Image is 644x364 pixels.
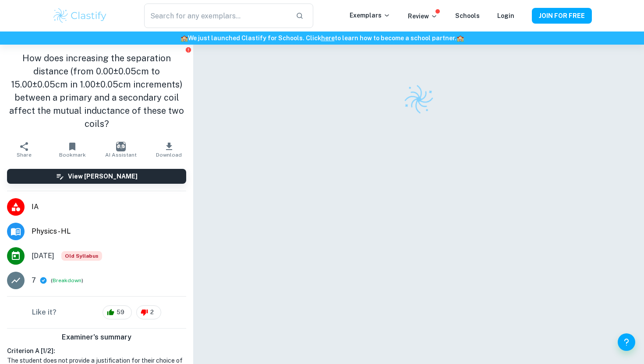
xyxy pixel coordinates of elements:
[52,7,108,24] img: Clastify logo
[136,305,161,319] div: 2
[408,11,438,21] p: Review
[112,308,129,317] span: 59
[59,152,86,158] span: Bookmark
[17,152,32,158] span: Share
[61,251,102,261] div: Starting from the May 2025 session, the Physics IA requirements have changed. It's OK to refer to...
[32,307,57,318] h6: Like it?
[456,35,464,42] span: 🏫
[497,12,514,19] a: Login
[51,276,83,285] span: ( )
[61,251,102,261] span: Old Syllabus
[401,81,437,117] img: Clastify logo
[103,305,132,319] div: 59
[618,333,635,351] button: Help and Feedback
[116,142,126,151] img: AI Assistant
[4,332,190,343] h6: Examiner's summary
[2,33,642,43] h6: We just launched Clastify for Schools. Click to learn how to become a school partner.
[532,8,592,24] button: JOIN FOR FREE
[97,137,145,162] button: AI Assistant
[32,275,36,286] p: 7
[32,202,186,212] span: IA
[7,346,186,356] h6: Criterion A [ 1 / 2 ]:
[180,35,188,42] span: 🏫
[455,12,480,19] a: Schools
[53,276,81,284] button: Breakdown
[48,137,96,162] button: Bookmark
[105,152,137,158] span: AI Assistant
[68,171,138,181] h6: View [PERSON_NAME]
[185,46,191,53] button: Report issue
[144,3,289,28] input: Search for any exemplars...
[32,251,54,261] span: [DATE]
[7,52,186,130] h1: How does increasing the separation distance (from 0.00±0.05cm to 15.00±0.05cm in 1.00±0.05cm incr...
[145,137,193,162] button: Download
[156,152,182,158] span: Download
[145,308,159,317] span: 2
[321,35,335,42] a: here
[32,226,186,237] span: Physics - HL
[7,169,186,184] button: View [PERSON_NAME]
[350,10,390,20] p: Exemplars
